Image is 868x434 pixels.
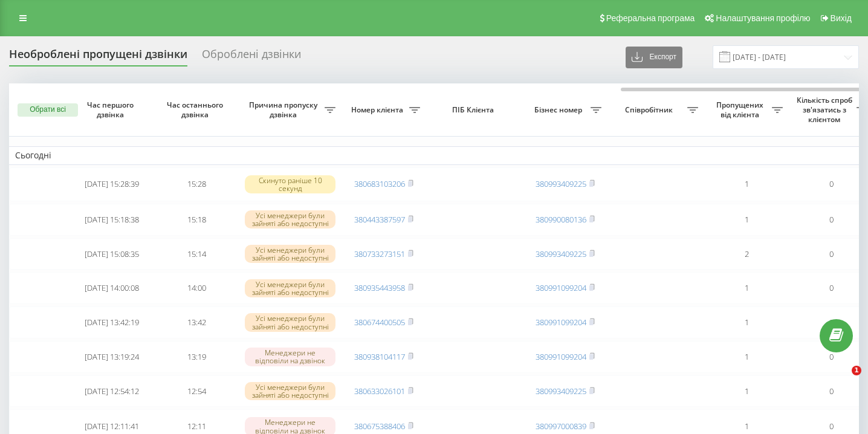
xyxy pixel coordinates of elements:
span: Реферальна програма [606,13,695,23]
span: 1 [852,366,861,375]
td: 1 [704,272,789,304]
td: [DATE] 15:18:38 [70,204,154,236]
a: 380733273151 [354,248,405,259]
td: [DATE] 13:42:19 [70,306,154,338]
td: 1 [704,306,789,338]
a: 380993409225 [536,386,586,397]
span: Вихід [831,13,852,23]
span: Співробітник [614,105,687,115]
span: Бізнес номер [529,105,591,115]
div: Усі менеджери були зайняті або недоступні [245,382,335,400]
span: Причина пропуску дзвінка [245,100,325,119]
button: Експорт [626,47,682,68]
span: Час першого дзвінка [79,100,144,119]
div: Необроблені пропущені дзвінки [9,48,187,66]
td: [DATE] 15:08:35 [70,238,154,270]
td: 1 [704,375,789,407]
div: Скинуто раніше 10 секунд [245,175,335,193]
td: 12:54 [154,375,239,407]
div: Усі менеджери були зайняті або недоступні [245,210,335,228]
span: Налаштування профілю [716,13,810,23]
a: 380993409225 [536,178,586,189]
a: 380633026101 [354,386,405,397]
td: 2 [704,238,789,270]
span: Пропущених від клієнта [710,100,772,119]
span: ПІБ Клієнта [436,105,513,115]
td: 15:18 [154,204,239,236]
button: Обрати всі [18,103,78,117]
iframe: Intercom live chat [827,366,856,395]
td: 13:19 [154,341,239,373]
a: 380993409225 [536,248,586,259]
td: [DATE] 15:28:39 [70,167,154,201]
a: 380990080136 [536,214,586,225]
td: [DATE] 13:19:24 [70,341,154,373]
td: [DATE] 12:54:12 [70,375,154,407]
a: 380443387597 [354,214,405,225]
td: 15:28 [154,167,239,201]
a: 380991099204 [536,351,586,362]
td: 1 [704,341,789,373]
a: 380997000839 [536,421,586,432]
div: Оброблені дзвінки [202,48,301,66]
div: Усі менеджери були зайняті або недоступні [245,245,335,263]
a: 380991099204 [536,317,586,328]
td: 1 [704,204,789,236]
div: Менеджери не відповіли на дзвінок [245,348,335,366]
span: Час останнього дзвінка [164,100,229,119]
a: 380675388406 [354,421,405,432]
td: 14:00 [154,272,239,304]
a: 380683103206 [354,178,405,189]
td: 13:42 [154,306,239,338]
a: 380991099204 [536,282,586,293]
td: 15:14 [154,238,239,270]
span: Номер клієнта [348,105,409,115]
a: 380674400505 [354,317,405,328]
a: 380935443958 [354,282,405,293]
div: Усі менеджери були зайняті або недоступні [245,313,335,331]
a: 380938104117 [354,351,405,362]
span: Кількість спроб зв'язатись з клієнтом [795,96,857,124]
div: Усі менеджери були зайняті або недоступні [245,279,335,297]
td: [DATE] 14:00:08 [70,272,154,304]
td: 1 [704,167,789,201]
